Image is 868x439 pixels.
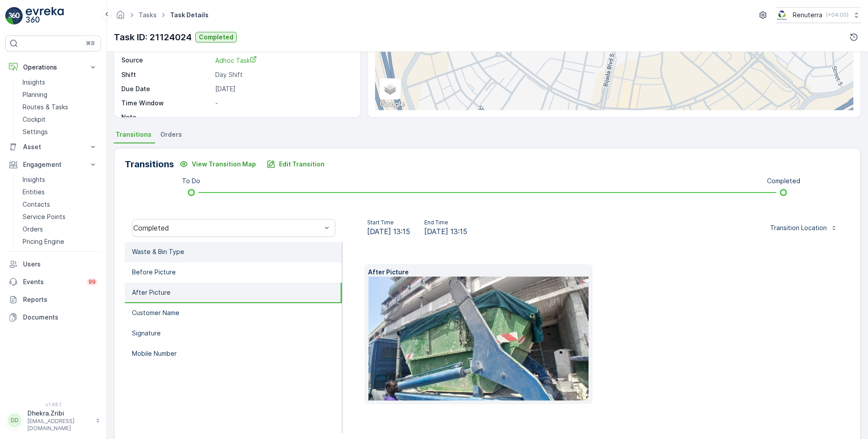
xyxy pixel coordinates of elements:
[132,268,176,277] p: Before Picture
[23,188,45,196] p: Entities
[195,32,237,42] button: Completed
[23,160,83,169] p: Engagement
[367,219,410,226] p: Start Time
[261,157,330,171] button: Edit Transition
[23,142,83,151] p: Asset
[23,237,64,246] p: Pricing Engine
[5,273,101,291] a: Events99
[192,160,256,169] p: View Transition Map
[380,79,400,99] a: Layers
[182,177,200,185] p: To Do
[23,212,66,221] p: Service Points
[19,223,101,235] a: Orders
[215,56,351,65] a: Adhoc Task
[5,156,101,173] button: Engagement
[19,126,101,138] a: Settings
[5,409,101,432] button: DDDhekra.Zribi[EMAIL_ADDRESS][DOMAIN_NAME]
[5,402,101,407] span: v 1.48.1
[5,255,101,273] a: Users
[26,7,64,25] img: logo_light-DOdMpM7g.png
[133,224,322,232] div: Completed
[765,221,843,235] button: Transition Location
[23,260,97,269] p: Users
[19,76,101,89] a: Insights
[174,157,261,171] button: View Transition Map
[121,56,212,65] p: Source
[132,308,179,317] p: Customer Name
[19,198,101,211] a: Contacts
[125,158,174,171] p: Transitions
[23,63,83,72] p: Operations
[368,268,589,277] p: After Picture
[121,113,212,122] p: Note
[215,85,351,93] p: [DATE]
[121,99,212,108] p: Time Window
[5,138,101,156] button: Asset
[770,223,827,232] p: Transition Location
[23,103,68,112] p: Routes & Tasks
[86,40,95,47] p: ⌘B
[377,99,407,110] a: Open this area in Google Maps (opens a new window)
[132,247,184,256] p: Waste & Bin Type
[132,329,161,338] p: Signature
[215,99,351,108] p: -
[19,101,101,113] a: Routes & Tasks
[199,33,233,42] p: Completed
[767,177,800,185] p: Completed
[775,7,861,23] button: Renuterra(+04:00)
[19,113,101,126] a: Cockpit
[23,225,43,234] p: Orders
[23,175,45,184] p: Insights
[5,291,101,308] a: Reports
[775,10,789,20] img: Screenshot_2024-07-26_at_13.33.01.png
[23,78,45,87] p: Insights
[116,13,125,21] a: Homepage
[121,70,212,79] p: Shift
[19,89,101,101] a: Planning
[19,235,101,248] a: Pricing Engine
[160,130,182,139] span: Orders
[826,12,849,19] p: ( +04:00 )
[23,277,81,286] p: Events
[89,278,96,285] p: 99
[5,58,101,76] button: Operations
[279,160,325,169] p: Edit Transition
[23,90,47,99] p: Planning
[23,295,97,304] p: Reports
[5,7,23,25] img: logo
[132,288,170,297] p: After Picture
[23,313,97,322] p: Documents
[215,113,351,122] p: -
[8,413,22,427] div: DD
[368,277,589,400] img: 8bb1c0c0029d4e51b0e325419b53887b.jpg
[215,70,351,79] p: Day Shift
[116,130,151,139] span: Transitions
[23,200,50,209] p: Contacts
[114,31,192,44] p: Task ID: 21124024
[19,173,101,186] a: Insights
[424,219,467,226] p: End Time
[27,418,91,432] p: [EMAIL_ADDRESS][DOMAIN_NAME]
[121,85,212,93] p: Due Date
[19,186,101,198] a: Entities
[424,226,467,237] span: [DATE] 13:15
[23,115,46,124] p: Cockpit
[168,11,210,19] span: Task Details
[215,57,257,64] span: Adhoc Task
[793,11,822,19] p: Renuterra
[139,11,157,19] a: Tasks
[132,349,177,358] p: Mobile Number
[377,99,407,110] img: Google
[5,308,101,326] a: Documents
[19,211,101,223] a: Service Points
[23,127,48,136] p: Settings
[367,226,410,237] span: [DATE] 13:15
[27,409,91,418] p: Dhekra.Zribi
